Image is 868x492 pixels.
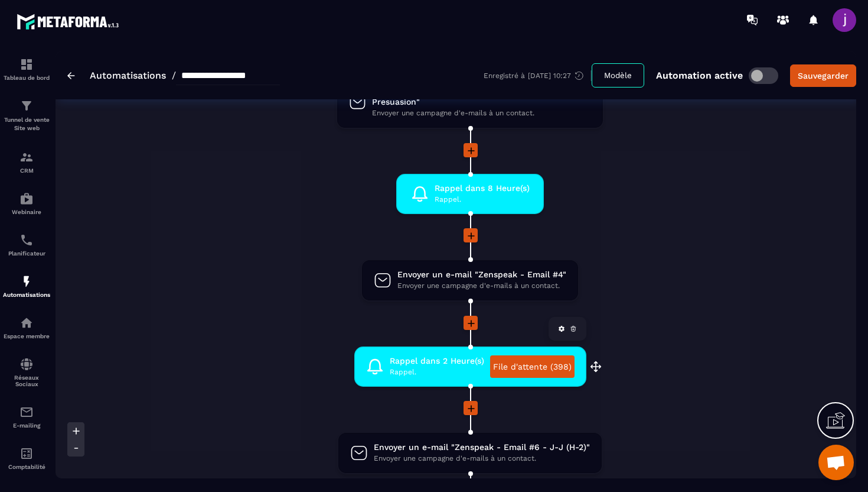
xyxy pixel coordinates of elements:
img: social-network [19,357,34,371]
span: Rappel. [435,194,530,205]
img: scheduler [19,233,34,247]
p: Réseaux Sociaux [3,374,50,387]
a: File d'attente (398) [490,355,575,378]
a: schedulerschedulerPlanificateur [3,224,50,266]
div: Sauvegarder [798,70,849,82]
span: Envoyer une campagne d'e-mails à un contact. [372,108,591,119]
button: Modèle [592,63,644,88]
img: accountant [19,446,34,461]
a: formationformationCRM [3,141,50,183]
a: Automatisations [90,70,166,81]
img: automations [19,192,34,206]
span: Rappel. [390,367,484,378]
img: automations [19,316,34,330]
p: Comptabilité [3,464,50,470]
span: Envoyer une campagne d'e-mails à un contact. [397,280,566,292]
p: E-mailing [3,422,50,429]
img: logo [17,11,123,33]
div: Ouvrir le chat [818,445,854,480]
button: Sauvegarder [790,64,856,87]
a: accountantaccountantComptabilité [3,438,50,479]
p: Tunnel de vente Site web [3,116,50,132]
a: automationsautomationsAutomatisations [3,266,50,307]
p: Automation active [656,70,743,81]
p: [DATE] 10:27 [528,72,571,80]
span: Envoyer une campagne d'e-mails à un contact. [374,453,590,464]
a: social-networksocial-networkRéseaux Sociaux [3,348,50,396]
p: Webinaire [3,209,50,215]
img: formation [19,150,34,164]
p: Tableau de bord [3,75,50,81]
span: / [172,70,176,81]
p: Espace membre [3,333,50,339]
img: email [19,405,34,419]
p: CRM [3,167,50,174]
span: Envoyer un e-mail "Zenspeak - Email #6 - J-J (H-2)" [374,442,590,453]
img: automations [19,274,34,289]
a: automationsautomationsWebinaire [3,183,50,224]
img: formation [19,99,34,113]
a: formationformationTunnel de vente Site web [3,90,50,141]
a: formationformationTableau de bord [3,48,50,90]
span: Rappel dans 2 Heure(s) [390,355,484,367]
span: Rappel dans 8 Heure(s) [435,183,530,194]
img: formation [19,57,34,72]
div: Enregistré à [484,70,592,81]
p: Automatisations [3,292,50,298]
img: arrow [67,72,75,79]
span: Envoyer un e-mail "Zenspeak - Email #4" [397,269,566,280]
a: automationsautomationsEspace membre [3,307,50,348]
a: emailemailE-mailing [3,396,50,438]
p: Planificateur [3,250,50,257]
